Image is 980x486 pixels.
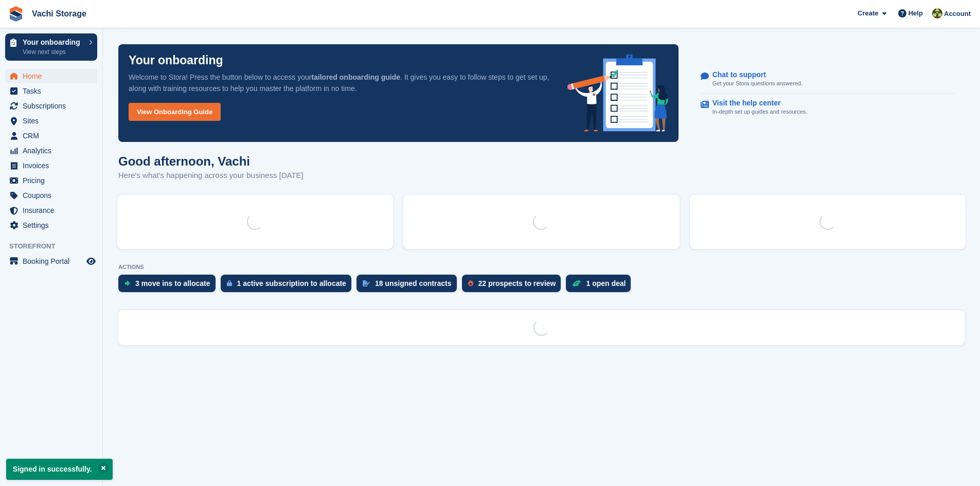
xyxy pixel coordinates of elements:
[5,69,97,83] a: menu
[5,143,97,158] a: menu
[944,9,971,19] span: Account
[566,275,636,297] a: 1 open deal
[363,280,370,286] img: contract_signature_icon-13c848040528278c33f63329250d36e43548de30e8caae1d1a13099fd9432cc5.svg
[5,203,97,218] a: menu
[908,8,923,19] span: Help
[23,69,84,83] span: Home
[23,173,84,188] span: Pricing
[227,280,232,286] img: active_subscription_to_allocate_icon-d502201f5373d7db506a760aba3b589e785aa758c864c3986d89f69b8ff3...
[701,94,955,121] a: Visit the help center In-depth set up guides and resources.
[5,99,97,113] a: menu
[5,218,97,232] a: menu
[23,99,84,113] span: Subscriptions
[712,99,799,107] p: Visit the help center
[5,33,97,61] a: Your onboarding View next steps
[118,275,221,297] a: 3 move ins to allocate
[23,254,84,268] span: Booking Portal
[9,241,102,251] span: Storefront
[712,79,803,88] p: Get your Stora questions answered.
[129,71,551,94] p: Welcome to Stora! Press the button below to access your . It gives you easy to follow steps to ge...
[124,280,130,286] img: move_ins_to_allocate_icon-fdf77a2bb77ea45bf5b3d319d69a93e2d87916cf1d5bf7949dd705db3b84f3ca.svg
[118,170,304,182] p: Here's what's happening across your business [DATE]
[712,107,808,116] p: In-depth set up guides and resources.
[23,203,84,218] span: Insurance
[5,129,97,143] a: menu
[23,47,84,57] p: View next steps
[567,55,668,132] img: onboarding-info-6c161a55d2c0e0a8cae90662b2fe09162a5109e8cc188191df67fb4f79e88e88.svg
[129,103,221,121] a: View Onboarding Guide
[5,84,97,98] a: menu
[468,280,473,286] img: prospect-51fa495bee0391a8d652442698ab0144808aea92771e9ea1ae160a38d050c398.svg
[28,5,91,22] a: Vachi Storage
[23,39,84,46] p: Your onboarding
[357,275,462,297] a: 18 unsigned contracts
[5,254,97,268] a: menu
[701,65,955,94] a: Chat to support Get your Stora questions answered.
[221,275,357,297] a: 1 active subscription to allocate
[118,154,304,168] h1: Good afternoon, Vachi
[23,84,84,98] span: Tasks
[6,459,113,480] p: Signed in successfully.
[478,279,556,287] div: 22 prospects to review
[932,8,942,19] img: Vachi Management
[712,70,794,79] p: Chat to support
[23,188,84,203] span: Coupons
[129,55,223,66] p: Your onboarding
[23,143,84,158] span: Analytics
[311,73,400,81] strong: tailored onboarding guide
[586,279,626,287] div: 1 open deal
[8,6,24,22] img: stora-icon-8386f47178a22dfd0bd8f6a31ec36ba5ce8667c1dd55bd0f319d3a0aa187defe.svg
[118,264,965,271] p: ACTIONS
[23,218,84,232] span: Settings
[23,129,84,143] span: CRM
[462,275,566,297] a: 22 prospects to review
[135,279,210,287] div: 3 move ins to allocate
[375,279,452,287] div: 18 unsigned contracts
[23,158,84,173] span: Invoices
[23,114,84,128] span: Sites
[237,279,346,287] div: 1 active subscription to allocate
[85,255,97,267] a: Preview store
[5,158,97,173] a: menu
[5,114,97,128] a: menu
[572,280,581,287] img: deal-1b604bf984904fb50ccaf53a9ad4b4a5d6e5aea283cecdc64d6e3604feb123c2.svg
[5,173,97,188] a: menu
[858,8,878,19] span: Create
[5,188,97,203] a: menu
